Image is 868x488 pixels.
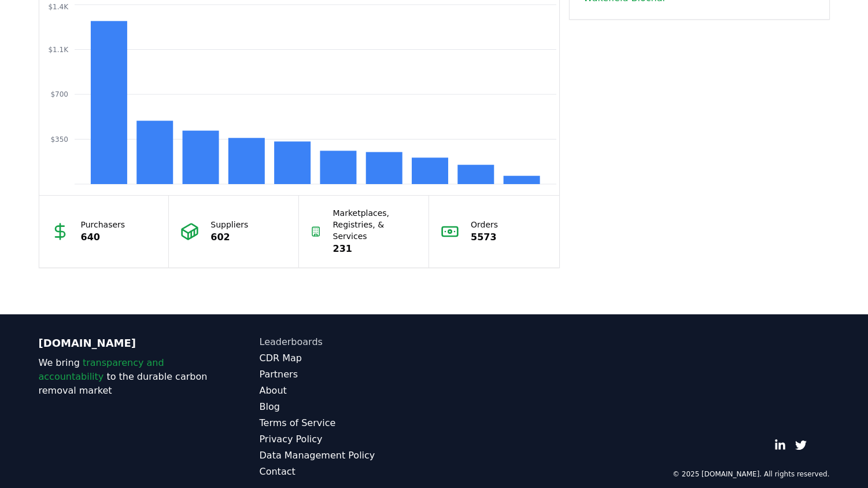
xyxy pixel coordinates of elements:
a: Privacy Policy [260,432,434,446]
p: Marketplaces, Registries, & Services [333,207,418,242]
tspan: $1.4K [48,3,69,11]
a: Contact [260,465,434,479]
p: 640 [81,230,125,244]
p: 602 [210,230,248,244]
tspan: $700 [50,90,68,98]
p: 231 [333,242,418,256]
a: Data Management Policy [260,449,434,463]
tspan: $350 [50,135,68,144]
a: LinkedIn [774,439,786,451]
a: Twitter [795,439,807,451]
p: We bring to the durable carbon removal market [39,356,213,398]
a: Leaderboards [260,335,434,349]
p: Suppliers [210,219,248,230]
p: 5573 [471,230,498,244]
span: transparency and accountability [39,357,164,382]
a: CDR Map [260,351,434,365]
a: Terms of Service [260,416,434,430]
p: [DOMAIN_NAME] [39,335,213,351]
tspan: $1.1K [48,46,69,54]
p: Purchasers [81,219,125,230]
a: About [260,384,434,398]
a: Partners [260,368,434,381]
p: Orders [471,219,498,230]
a: Blog [260,400,434,414]
p: © 2025 [DOMAIN_NAME]. All rights reserved. [673,469,830,479]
